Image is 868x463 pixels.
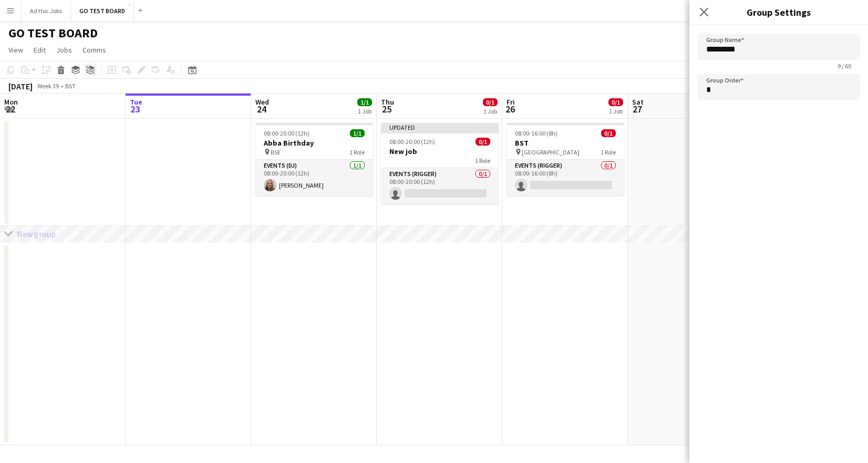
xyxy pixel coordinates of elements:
span: 1 Role [475,157,490,164]
app-job-card: 08:00-20:00 (12h)1/1Abba Birthday BSE1 RoleEvents (DJ)1/108:00-20:00 (12h)[PERSON_NAME] [255,123,373,196]
span: Sat [632,97,644,107]
span: 27 [631,103,644,115]
span: 24 [254,103,269,115]
span: Jobs [56,45,72,55]
span: 9 / 60 [829,62,860,70]
span: 08:00-16:00 (8h) [515,129,557,137]
div: Updated [381,123,499,131]
a: Edit [29,43,50,57]
h3: BST [507,138,624,148]
h3: New job [381,147,499,156]
app-card-role: Events (Rigger)0/108:00-20:00 (12h) [381,168,499,204]
app-job-card: 08:00-16:00 (8h)0/1BST [GEOGRAPHIC_DATA]1 RoleEvents (Rigger)0/108:00-16:00 (8h) [507,123,624,196]
span: 1 Role [601,148,616,156]
app-job-card: Updated08:00-20:00 (12h)0/1New job1 RoleEvents (Rigger)0/108:00-20:00 (12h) [381,123,499,204]
button: GO TEST BOARD [71,1,134,21]
a: Comms [78,43,110,57]
div: 1 Job [609,107,623,115]
span: Comms [82,45,106,55]
span: Fri [507,97,515,107]
span: Edit [34,45,46,55]
span: 23 [128,103,142,115]
div: [DATE] [8,81,33,91]
span: 1 Role [349,148,365,156]
span: Tue [130,97,142,107]
span: 26 [505,103,515,115]
span: BSE [271,148,281,156]
span: Thu [381,97,394,107]
h1: GO TEST BOARD [8,25,98,41]
a: Jobs [52,43,76,57]
app-card-role: Events (Rigger)0/108:00-16:00 (8h) [507,160,624,196]
span: 1/1 [350,129,365,137]
span: Wed [255,97,269,107]
span: 0/1 [608,98,623,106]
div: 1 Job [358,107,371,115]
span: 0/1 [476,138,490,146]
span: 08:00-20:00 (12h) [389,138,435,146]
span: [GEOGRAPHIC_DATA] [522,148,580,156]
h3: Abba Birthday [255,138,373,148]
div: New group [17,229,56,239]
div: 1 Job [483,107,497,115]
span: 22 [3,103,18,115]
a: View [4,43,27,57]
span: 0/1 [601,129,616,137]
app-card-role: Events (DJ)1/108:00-20:00 (12h)[PERSON_NAME] [255,160,373,196]
button: Ad Hoc Jobs [22,1,71,21]
h3: Group Settings [689,5,868,19]
div: BST [65,82,76,90]
span: 08:00-20:00 (12h) [264,129,309,137]
span: Mon [4,97,18,107]
span: 0/1 [483,98,498,106]
span: Week 39 [35,82,61,90]
span: 1/1 [357,98,372,106]
span: 25 [379,103,394,115]
span: View [8,45,23,55]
